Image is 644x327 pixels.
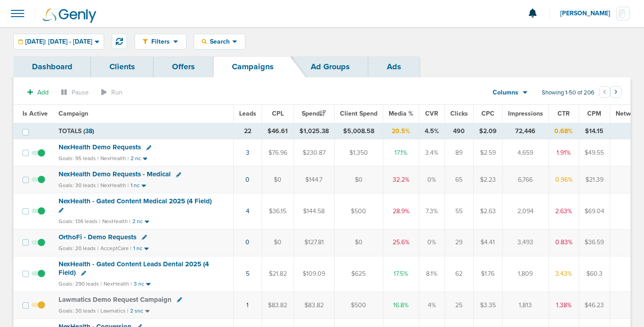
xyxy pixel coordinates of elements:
[419,229,444,256] td: 0%
[59,233,136,241] span: OrthoFi - Demo Requests
[383,166,419,193] td: 32.2%
[59,308,99,314] small: Goals: 30 leads |
[549,166,579,193] td: 0.96%
[419,166,444,193] td: 0%
[131,182,140,189] small: 1 nc
[102,218,131,224] small: NexHealth |
[383,292,419,319] td: 16.8%
[473,123,502,139] td: $2.09
[549,292,579,319] td: 1.38%
[59,170,171,178] span: NexHealth Demo Requests - Medical
[389,110,413,117] span: Media %
[383,193,419,229] td: 28.9%
[493,88,518,97] span: Columns
[302,110,326,117] span: Spend
[502,139,549,166] td: 4,659
[334,193,383,229] td: $500
[59,155,99,162] small: Goals: 95 leads |
[419,193,444,229] td: 7.3%
[59,296,172,304] span: Lawmatics Demo Request Campaign
[262,139,294,166] td: $76.96
[579,166,610,193] td: $21.39
[560,10,617,17] span: [PERSON_NAME]
[549,139,579,166] td: 1.91%
[294,193,334,229] td: $144.58
[131,155,141,162] small: 2 nc
[502,166,549,193] td: 6,766
[233,123,262,139] td: 22
[272,110,284,117] span: CPL
[502,292,549,319] td: 1,813
[502,256,549,291] td: 1,809
[473,292,502,319] td: $3.35
[262,166,294,193] td: $0
[100,155,129,161] small: NexHealth |
[549,193,579,229] td: 2.63%
[262,256,294,291] td: $21.82
[59,110,88,117] span: Campaign
[59,218,100,225] small: Goals: 136 leads |
[246,149,249,157] a: 3
[239,110,256,117] span: Leads
[444,123,473,139] td: 490
[246,301,249,309] a: 1
[473,166,502,193] td: $2.23
[383,123,419,139] td: 20.5%
[579,193,610,229] td: $69.04
[91,56,154,77] a: Clients
[579,256,610,291] td: $60.3
[419,123,444,139] td: 4.5%
[444,256,473,291] td: 62
[444,229,473,256] td: 29
[23,110,48,117] span: Is Active
[450,110,468,117] span: Clicks
[207,38,232,45] span: Search
[444,292,473,319] td: 25
[334,139,383,166] td: $1,350
[53,123,233,139] td: TOTALS ( )
[100,308,128,314] small: Lawmatics |
[425,110,438,117] span: CVR
[383,229,419,256] td: 25.6%
[579,292,610,319] td: $46.23
[599,88,621,99] ul: Pagination
[25,39,92,45] span: [DATE]: [DATE] - [DATE]
[134,281,144,287] small: 3 nc
[473,139,502,166] td: $2.59
[473,229,502,256] td: $4.41
[294,123,334,139] td: $1,025.38
[43,9,96,23] img: Genly
[334,292,383,319] td: $500
[610,86,621,98] button: Go to next page
[148,38,173,45] span: Filters
[245,238,249,246] a: 0
[59,245,99,252] small: Goals: 20 leads |
[473,256,502,291] td: $1.76
[473,193,502,229] td: $2.63
[154,56,213,77] a: Offers
[334,123,383,139] td: $5,008.58
[334,256,383,291] td: $625
[444,139,473,166] td: 89
[294,166,334,193] td: $144.7
[59,197,212,205] span: NexHealth - Gated Content Medical 2025 (4 Field)
[262,292,294,319] td: $83.82
[444,193,473,229] td: 55
[419,139,444,166] td: 3.4%
[262,193,294,229] td: $36.15
[383,256,419,291] td: 17.5%
[508,110,543,117] span: Impressions
[292,56,368,77] a: Ad Groups
[587,110,601,117] span: CPM
[23,86,54,99] button: Add
[444,166,473,193] td: 65
[59,281,102,287] small: Goals: 290 leads |
[502,229,549,256] td: 3,493
[549,123,579,139] td: 0.68%
[100,182,129,188] small: NexHealth |
[294,256,334,291] td: $109.09
[334,229,383,256] td: $0
[294,229,334,256] td: $127.81
[246,270,249,278] a: 5
[59,143,141,151] span: NexHealth Demo Requests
